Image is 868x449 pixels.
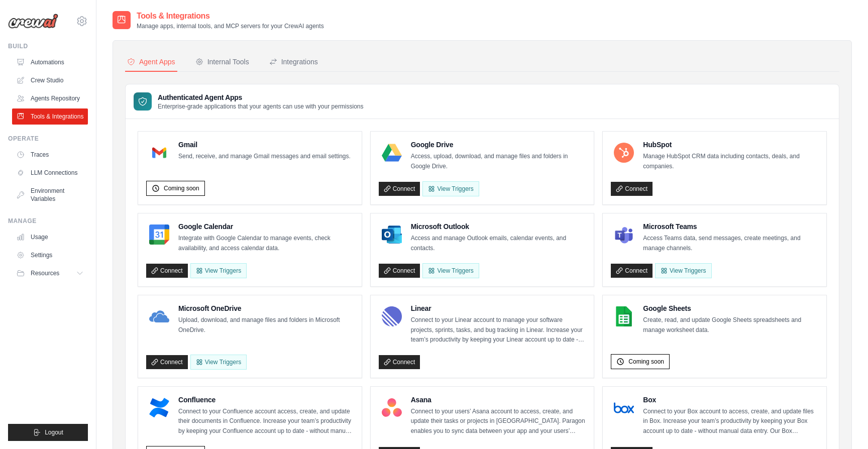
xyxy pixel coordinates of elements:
[411,407,586,436] p: Connect to your users’ Asana account to access, create, and update their tasks or projects in [GE...
[12,265,88,281] button: Resources
[178,395,354,405] h4: Confluence
[127,57,175,67] div: Agent Apps
[382,398,402,418] img: Asana Logo
[643,395,818,405] h4: Box
[12,90,88,106] a: Agents Repository
[382,225,402,245] img: Microsoft Outlook Logo
[411,234,586,253] p: Access and manage Outlook emails, calendar events, and contacts.
[267,53,320,72] button: Integrations
[178,140,351,150] h4: Gmail
[614,398,634,418] img: Box Logo
[411,303,586,313] h4: Linear
[411,140,586,150] h4: Google Drive
[411,221,586,232] h4: Microsoft Outlook
[614,306,634,326] img: Google Sheets Logo
[643,234,818,253] p: Access Teams data, send messages, create meetings, and manage channels.
[178,407,354,436] p: Connect to your Confluence account access, create, and update their documents in Confluence. Incr...
[146,264,188,278] a: Connect
[655,263,711,278] : View Triggers
[12,183,88,207] a: Environment Variables
[614,143,634,163] img: HubSpot Logo
[178,303,354,313] h4: Microsoft OneDrive
[611,264,653,278] a: Connect
[12,72,88,88] a: Crew Studio
[643,407,818,436] p: Connect to your Box account to access, create, and update files in Box. Increase your team’s prod...
[643,221,818,232] h4: Microsoft Teams
[146,355,188,369] a: Connect
[422,263,479,278] : View Triggers
[12,247,88,263] a: Settings
[411,152,586,171] p: Access, upload, download, and manage files and folders in Google Drive.
[158,102,364,110] p: Enterprise-grade applications that your agents can use with your permissions
[178,152,351,162] p: Send, receive, and manage Gmail messages and email settings.
[12,147,88,163] a: Traces
[45,428,63,436] span: Logout
[149,306,169,326] img: Microsoft OneDrive Logo
[8,424,88,441] button: Logout
[178,234,354,253] p: Integrate with Google Calendar to manage events, check availability, and access calendar data.
[149,143,169,163] img: Gmail Logo
[411,395,586,405] h4: Asana
[379,182,420,196] a: Connect
[178,315,354,335] p: Upload, download, and manage files and folders in Microsoft OneDrive.
[12,165,88,181] a: LLM Connections
[8,14,58,29] img: Logo
[12,229,88,245] a: Usage
[422,181,479,196] : View Triggers
[8,42,88,50] div: Build
[31,269,59,277] span: Resources
[614,225,634,245] img: Microsoft Teams Logo
[628,358,664,366] span: Coming soon
[178,221,354,232] h4: Google Calendar
[379,264,420,278] a: Connect
[193,53,251,72] button: Internal Tools
[149,398,169,418] img: Confluence Logo
[382,306,402,326] img: Linear Logo
[8,135,88,143] div: Operate
[137,22,324,30] p: Manage apps, internal tools, and MCP servers for your CrewAI agents
[125,53,177,72] button: Agent Apps
[643,303,818,313] h4: Google Sheets
[382,143,402,163] img: Google Drive Logo
[137,10,324,22] h2: Tools & Integrations
[190,355,247,370] : View Triggers
[643,152,818,171] p: Manage HubSpot CRM data including contacts, deals, and companies.
[12,108,88,125] a: Tools & Integrations
[195,57,249,67] div: Internal Tools
[12,54,88,70] a: Automations
[411,315,586,345] p: Connect to your Linear account to manage your software projects, sprints, tasks, and bug tracking...
[158,92,364,102] h3: Authenticated Agent Apps
[611,182,653,196] a: Connect
[164,184,199,192] span: Coming soon
[149,225,169,245] img: Google Calendar Logo
[643,140,818,150] h4: HubSpot
[643,315,818,335] p: Create, read, and update Google Sheets spreadsheets and manage worksheet data.
[269,57,318,67] div: Integrations
[8,217,88,225] div: Manage
[190,263,247,278] button: View Triggers
[379,355,420,369] a: Connect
